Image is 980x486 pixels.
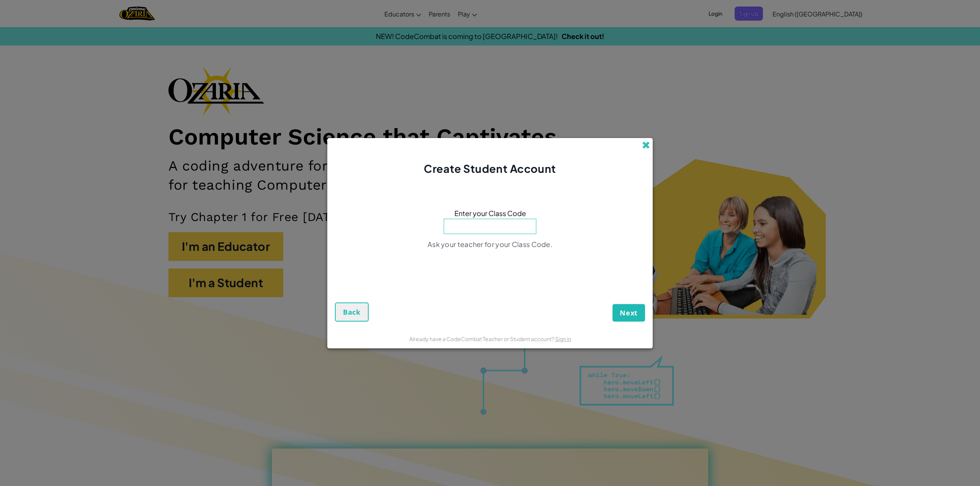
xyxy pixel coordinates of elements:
span: Already have a CodeCombat Teacher or Student account? [409,335,555,342]
span: Next [620,308,638,317]
span: Ask your teacher for your Class Code. [428,240,552,249]
span: Create Student Account [424,162,556,175]
button: Next [612,304,645,322]
span: Back [343,307,361,317]
span: Enter your Class Code [454,208,526,219]
a: Sign in [555,335,571,342]
button: Back [335,302,369,322]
